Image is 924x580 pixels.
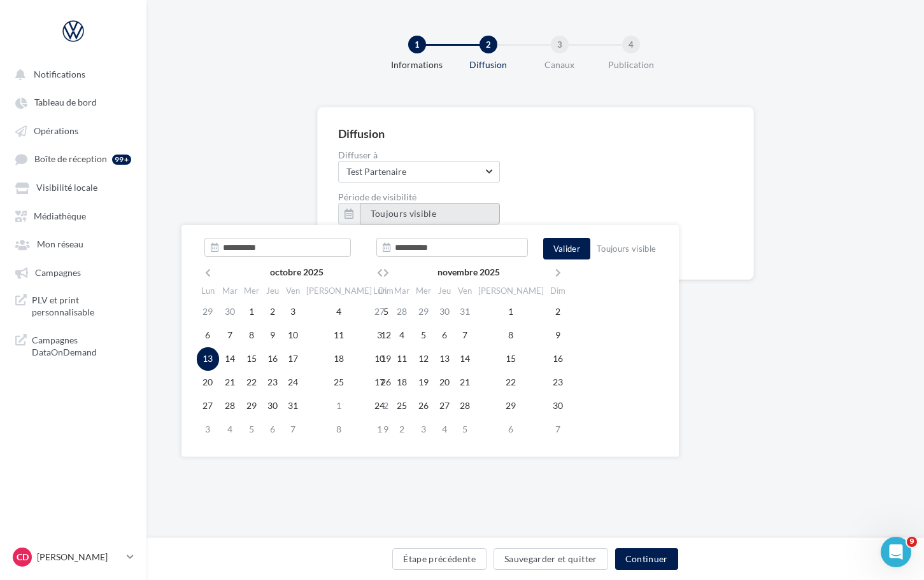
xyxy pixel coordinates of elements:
[8,232,139,255] a: Mon réseau
[34,154,107,165] span: Boîte de réception
[8,147,139,170] a: Boîte de réception 99+
[283,394,303,418] td: 31
[376,59,458,71] div: Informations
[241,418,262,441] td: 5
[371,208,437,219] span: Toujours visible
[219,418,241,441] td: 4
[241,371,262,394] td: 22
[283,418,303,441] td: 7
[262,394,283,418] td: 30
[369,300,391,324] td: 27
[283,282,303,300] th: Ven
[303,300,375,324] td: 4
[543,238,590,259] button: Valider
[219,282,241,300] th: Mar
[303,347,375,371] td: 18
[369,282,391,300] th: Lun
[219,263,375,282] th: octobre 2025
[615,548,678,570] button: Continuer
[241,324,262,347] td: 8
[475,282,547,300] th: [PERSON_NAME]
[547,394,569,418] td: 30
[283,324,303,347] td: 10
[413,418,434,441] td: 3
[413,394,434,418] td: 26
[391,371,413,394] td: 18
[547,282,569,300] th: Dim
[360,203,500,224] button: Toujours visible
[338,128,385,139] div: Diffusion
[369,347,391,371] td: 10
[10,545,136,569] a: CD [PERSON_NAME]
[590,59,672,71] div: Publication
[413,324,434,347] td: 5
[283,300,303,324] td: 3
[8,204,139,227] a: Médiathèque
[34,211,86,221] span: Médiathèque
[34,69,85,79] span: Notifications
[241,282,262,300] th: Mer
[35,267,81,278] span: Campagnes
[455,282,475,300] th: Ven
[262,418,283,441] td: 6
[262,324,283,347] td: 9
[8,119,139,142] a: Opérations
[434,300,455,324] td: 30
[392,548,487,570] button: Étape précédente
[262,347,283,371] td: 16
[551,36,569,53] div: 3
[369,324,391,347] td: 3
[8,62,134,85] button: Notifications
[475,347,547,371] td: 15
[391,394,413,418] td: 25
[17,551,29,563] span: CD
[455,324,475,347] td: 7
[262,282,283,300] th: Jeu
[455,394,475,418] td: 28
[547,324,569,347] td: 9
[303,324,375,347] td: 11
[519,59,601,71] div: Canaux
[241,394,262,418] td: 29
[219,347,241,371] td: 14
[434,347,455,371] td: 13
[622,36,640,53] div: 4
[369,371,391,394] td: 17
[881,537,911,567] iframe: Intercom live chat
[8,90,139,113] a: Tableau de bord
[434,282,455,300] th: Jeu
[241,300,262,324] td: 1
[434,394,455,418] td: 27
[262,300,283,324] td: 2
[480,36,497,53] div: 2
[413,282,434,300] th: Mer
[338,151,733,160] label: Diffuser à
[475,418,547,441] td: 6
[547,300,569,324] td: 2
[434,371,455,394] td: 20
[346,165,483,178] span: Test Partenaire
[391,282,413,300] th: Mar
[197,282,219,300] th: Lun
[494,548,608,570] button: Sauvegarder et quitter
[547,347,569,371] td: 16
[197,371,219,394] td: 20
[262,371,283,394] td: 23
[408,36,426,53] div: 1
[455,371,475,394] td: 21
[36,183,97,193] span: Visibilité locale
[547,371,569,394] td: 23
[434,418,455,441] td: 4
[37,551,122,563] p: [PERSON_NAME]
[32,294,131,319] span: PLV et print personnalisable
[283,371,303,394] td: 24
[413,347,434,371] td: 12
[391,300,413,324] td: 28
[391,418,413,441] td: 2
[391,263,547,282] th: novembre 2025
[369,394,391,418] td: 24
[197,347,219,371] td: 13
[475,300,547,324] td: 1
[448,59,529,71] div: Diffusion
[391,347,413,371] td: 11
